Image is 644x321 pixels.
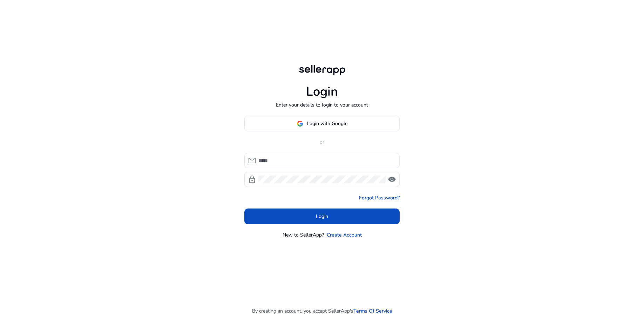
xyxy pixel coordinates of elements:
[316,213,328,220] span: Login
[297,121,303,127] img: google-logo.svg
[248,156,256,165] span: mail
[306,84,338,99] h1: Login
[388,175,396,184] span: visibility
[244,138,400,146] p: or
[307,120,347,127] span: Login with Google
[248,175,256,184] span: lock
[244,116,400,131] button: Login with Google
[327,231,362,239] a: Create Account
[359,194,400,202] a: Forgot Password?
[283,231,324,239] p: New to SellerApp?
[353,307,392,315] a: Terms Of Service
[244,209,400,224] button: Login
[276,101,368,109] p: Enter your details to login to your account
